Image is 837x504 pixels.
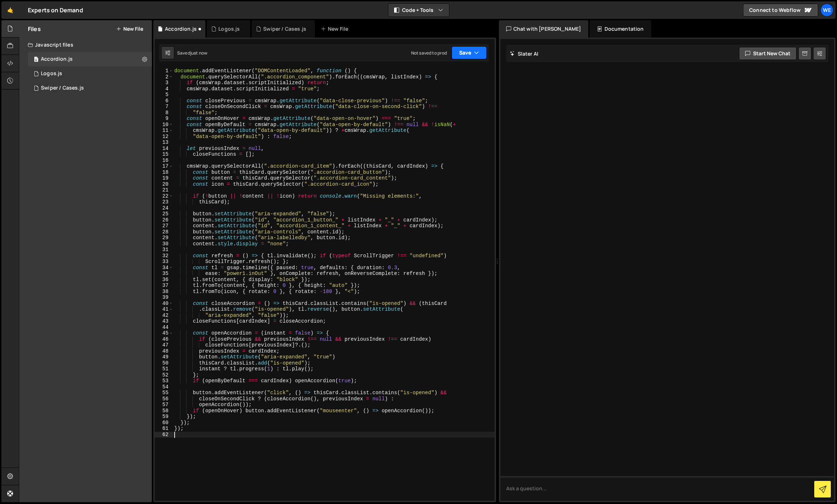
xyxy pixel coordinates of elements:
[155,402,173,408] div: 57
[155,86,173,92] div: 4
[388,4,449,17] button: Code + Tools
[155,384,173,390] div: 54
[155,372,173,378] div: 52
[155,390,173,396] div: 55
[155,366,173,372] div: 51
[155,223,173,229] div: 27
[155,169,173,176] div: 18
[41,56,73,63] div: Accordion.js
[155,68,173,74] div: 1
[155,253,173,259] div: 32
[155,342,173,348] div: 47
[155,104,173,110] div: 7
[155,336,173,343] div: 46
[155,247,173,253] div: 31
[411,50,447,56] div: Not saved to prod
[155,139,173,146] div: 13
[263,25,306,33] div: Swiper / Cases.js
[28,66,152,81] div: 16619/45260.js
[218,25,240,33] div: Logos.js
[739,47,797,60] button: Start new chat
[155,408,173,414] div: 58
[155,193,173,199] div: 22
[155,175,173,181] div: 19
[743,4,818,17] a: Connect to Webflow
[155,289,173,295] div: 38
[155,92,173,98] div: 5
[28,25,41,33] h2: Files
[155,151,173,158] div: 15
[155,426,173,432] div: 61
[452,46,487,59] button: Save
[190,50,207,56] div: just now
[155,217,173,223] div: 26
[155,128,173,134] div: 11
[41,70,62,77] div: Logos.js
[155,294,173,301] div: 39
[34,57,38,63] span: 0
[155,432,173,438] div: 62
[155,313,173,319] div: 42
[820,4,833,17] a: We
[155,324,173,331] div: 44
[155,80,173,86] div: 3
[155,205,173,211] div: 24
[499,20,589,38] div: Chat with [PERSON_NAME]
[155,360,173,366] div: 50
[155,187,173,193] div: 21
[155,378,173,384] div: 53
[28,81,152,95] div: 16619/45258.js
[28,6,83,14] div: Experts on Demand
[116,26,143,32] button: New File
[155,122,173,128] div: 10
[155,211,173,217] div: 25
[155,420,173,426] div: 60
[19,38,152,52] div: Javascript files
[155,241,173,247] div: 30
[155,229,173,235] div: 28
[155,277,173,283] div: 36
[155,348,173,354] div: 48
[155,146,173,152] div: 14
[155,134,173,140] div: 12
[155,199,173,205] div: 23
[155,283,173,289] div: 37
[28,52,152,66] div: 16619/45319.js
[155,74,173,80] div: 2
[155,235,173,241] div: 29
[155,330,173,336] div: 45
[155,306,173,313] div: 41
[155,396,173,402] div: 56
[155,318,173,324] div: 43
[155,181,173,188] div: 20
[590,20,651,38] div: Documentation
[155,110,173,116] div: 8
[155,163,173,169] div: 17
[321,25,351,33] div: New File
[155,158,173,164] div: 16
[155,259,173,265] div: 33
[1,1,19,19] a: 🤙
[41,85,84,91] div: Swiper / Cases.js
[165,25,197,33] div: Accordion.js
[155,301,173,307] div: 40
[155,271,173,277] div: 35
[155,414,173,420] div: 59
[510,50,539,57] h2: Slater AI
[155,98,173,104] div: 6
[155,116,173,122] div: 9
[177,50,207,56] div: Saved
[155,354,173,360] div: 49
[155,265,173,271] div: 34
